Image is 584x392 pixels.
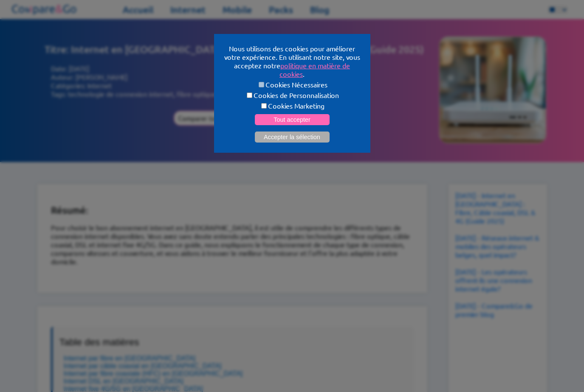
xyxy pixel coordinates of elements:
[224,91,360,99] label: Cookies de Personnalisation
[247,92,252,98] input: Cookies de Personnalisation
[255,132,330,143] button: Accepter la sélection
[224,101,360,110] label: Cookies Marketing
[224,44,360,78] p: Nous utilisons des cookies pour améliorer votre expérience. En utilisant notre site, vous accepte...
[259,82,264,87] input: Cookies Nécessaires
[279,61,350,78] a: politique en matière de cookies
[255,114,330,125] button: Tout accepter
[224,80,360,89] label: Cookies Nécessaires
[261,103,267,109] input: Cookies Marketing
